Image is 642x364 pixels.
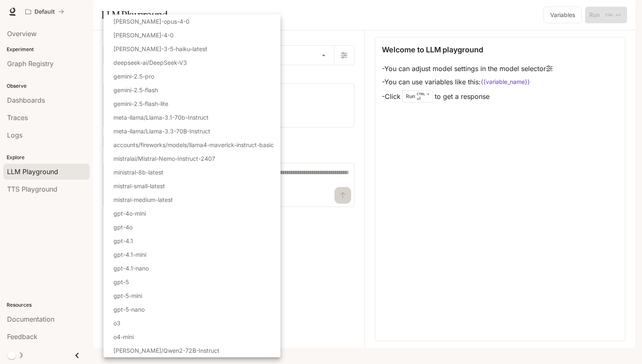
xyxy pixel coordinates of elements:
p: [PERSON_NAME]-opus-4-0 [113,17,189,26]
p: gpt-4.1-mini [113,250,146,259]
p: gemini-2.5-pro [113,72,154,81]
p: deepseek-ai/DeepSeek-V3 [113,58,187,67]
p: gpt-4o [113,223,133,231]
p: o4-mini [113,332,134,341]
p: meta-llama/Llama-3.3-70B-Instruct [113,127,210,135]
p: gpt-5-mini [113,291,142,300]
p: gpt-4o-mini [113,209,146,218]
p: gpt-5 [113,278,129,286]
p: [PERSON_NAME]-4-0 [113,31,174,39]
p: gpt-4.1-nano [113,264,149,273]
p: [PERSON_NAME]/Qwen2-72B-Instruct [113,346,219,355]
p: gemini-2.5-flash [113,86,158,94]
p: accounts/fireworks/models/llama4-maverick-instruct-basic [113,140,274,149]
p: mistralai/Mistral-Nemo-Instruct-2407 [113,154,215,163]
p: ministral-8b-latest [113,168,163,177]
p: mistral-medium-latest [113,195,173,204]
p: gemini-2.5-flash-lite [113,99,168,108]
p: o3 [113,319,121,327]
p: gpt-5-nano [113,305,145,314]
p: [PERSON_NAME]-3-5-haiku-latest [113,44,207,53]
p: meta-llama/Llama-3.1-70b-Instruct [113,113,209,122]
p: gpt-4.1 [113,236,133,245]
p: mistral-small-latest [113,182,165,190]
